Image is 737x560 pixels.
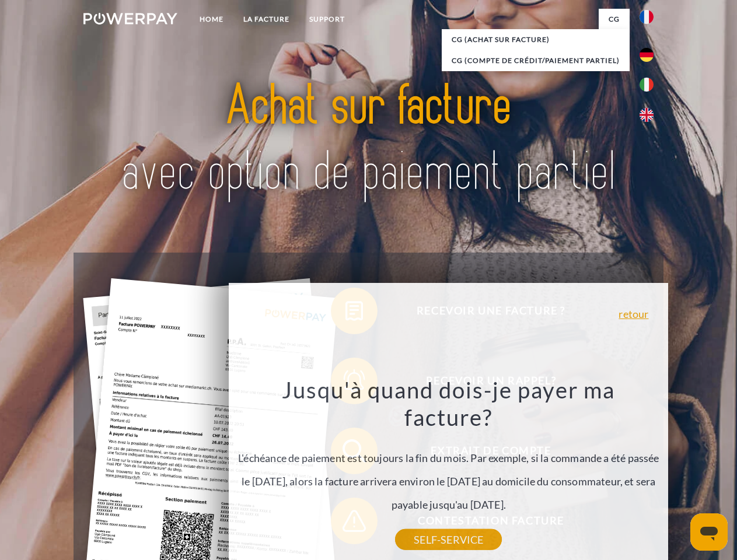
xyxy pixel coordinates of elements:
a: SELF-SERVICE [395,529,502,550]
h3: Jusqu'à quand dois-je payer ma facture? [236,376,662,432]
img: title-powerpay_fr.svg [111,56,626,223]
a: retour [619,309,648,319]
iframe: Bouton de lancement de la fenêtre de messagerie [690,513,728,551]
a: LA FACTURE [233,9,299,30]
a: Home [190,9,233,30]
img: logo-powerpay-white.svg [83,13,177,24]
img: it [640,78,654,92]
a: Support [299,9,355,30]
img: de [640,48,654,62]
div: L'échéance de paiement est toujours la fin du mois. Par exemple, si la commande a été passée le [... [236,376,662,540]
a: CG [599,9,630,30]
img: en [640,108,654,122]
a: CG (achat sur facture) [442,29,630,50]
a: CG (Compte de crédit/paiement partiel) [442,50,630,71]
img: fr [640,10,654,24]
